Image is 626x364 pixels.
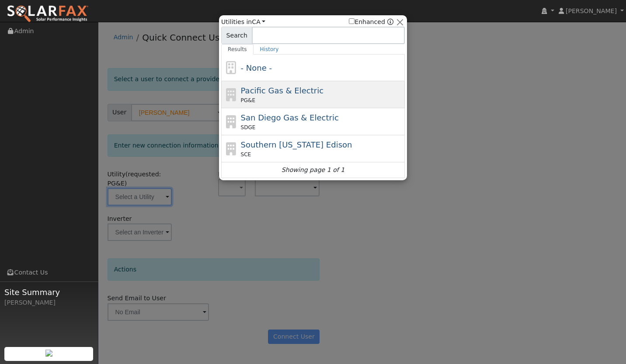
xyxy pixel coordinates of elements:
a: CA [252,18,265,25]
label: Enhanced [349,17,385,27]
i: Showing page 1 of 1 [282,165,344,175]
span: Site Summary [4,286,94,298]
span: - None - [241,63,272,72]
span: Utilities in [221,17,265,27]
span: [PERSON_NAME] [566,7,617,14]
a: History [254,44,285,55]
a: Enhanced Providers [387,18,393,25]
span: San Diego Gas & Electric [241,113,339,122]
img: retrieve [45,350,52,357]
span: Show enhanced providers [349,17,393,27]
span: Pacific Gas & Electric [241,86,323,95]
div: [PERSON_NAME] [4,298,94,307]
a: Results [221,44,254,55]
span: SCE [241,151,251,158]
span: Southern [US_STATE] Edison [241,140,352,149]
span: Search [221,27,252,44]
img: SolarFax [7,5,89,23]
input: Enhanced [349,18,355,24]
span: SDGE [241,124,256,131]
span: PG&E [241,96,255,104]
